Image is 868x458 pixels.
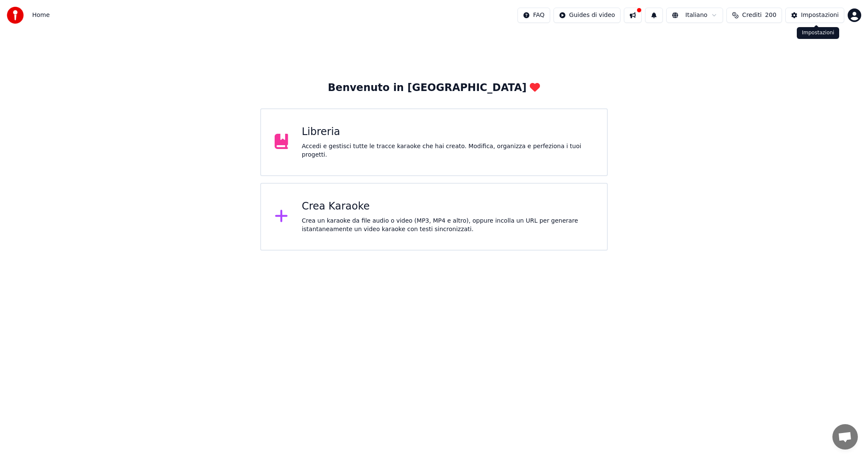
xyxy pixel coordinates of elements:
div: Crea un karaoke da file audio o video (MP3, MP4 e altro), oppure incolla un URL per generare ista... [302,217,593,234]
button: Impostazioni [785,8,844,23]
span: Crediti [742,11,762,19]
button: FAQ [517,8,550,23]
div: Crea Karaoke [302,200,593,213]
span: Home [32,11,50,19]
span: 200 [765,11,776,19]
div: Benvenuto in [GEOGRAPHIC_DATA] [328,81,540,95]
img: youka [7,7,24,24]
a: Aprire la chat [832,424,858,450]
nav: breadcrumb [32,11,50,19]
div: Accedi e gestisci tutte le tracce karaoke che hai creato. Modifica, organizza e perfeziona i tuoi... [302,142,593,159]
button: Guides di video [554,8,620,23]
div: Impostazioni [797,27,839,39]
button: Crediti200 [726,8,782,23]
div: Impostazioni [801,11,839,19]
div: Libreria [302,125,593,139]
